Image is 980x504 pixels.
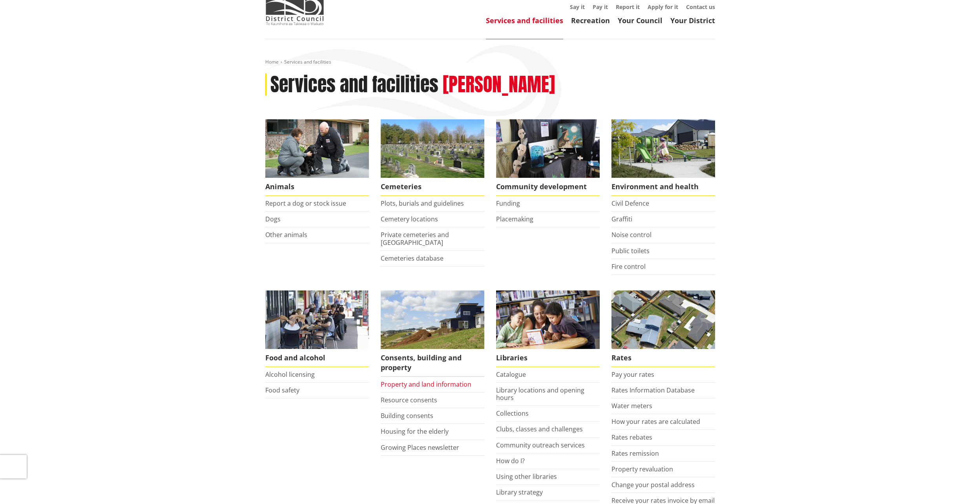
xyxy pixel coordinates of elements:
img: Matariki Travelling Suitcase Art Exhibition [496,119,600,178]
a: Library locations and opening hours [496,386,584,402]
a: Services and facilities [486,16,563,25]
span: Environment and health [611,178,715,196]
a: Clubs, classes and challenges [496,425,583,433]
a: Library membership is free to everyone who lives in the Waikato district. Libraries [496,290,600,367]
img: Food and Alcohol in the Waikato [265,290,369,349]
a: Pay your rates [611,370,654,379]
a: Report a dog or stock issue [265,199,346,208]
a: Water meters [611,402,652,410]
a: Private cemeteries and [GEOGRAPHIC_DATA] [381,230,449,247]
a: Funding [496,199,520,208]
a: Rates Information Database [611,386,695,394]
img: Huntly Cemetery [381,119,484,178]
a: Recreation [571,16,610,25]
img: Rates-thumbnail [611,290,715,349]
a: Community outreach services [496,441,585,449]
a: Plots, burials and guidelines [381,199,464,208]
a: Library strategy [496,488,543,497]
a: Report it [616,3,640,11]
a: Pay your rates online Rates [611,290,715,367]
span: Consents, building and property [381,349,484,377]
a: Say it [570,3,585,11]
a: Cemeteries database [381,254,443,263]
a: New housing in Pokeno Environment and health [611,119,715,196]
iframe: Messenger Launcher [944,471,972,499]
a: Your Council [618,16,662,25]
nav: breadcrumb [265,59,715,66]
a: Using other libraries [496,472,557,481]
a: Cemetery locations [381,215,438,223]
span: Libraries [496,349,600,367]
a: Matariki Travelling Suitcase Art Exhibition Community development [496,119,600,196]
h1: Services and facilities [270,73,438,96]
a: How your rates are calculated [611,417,700,426]
a: Apply for it [648,3,678,11]
a: New Pokeno housing development Consents, building and property [381,290,484,377]
a: Collections [496,409,529,418]
a: Home [265,58,279,65]
img: Waikato District Council libraries [496,290,600,349]
a: Civil Defence [611,199,649,208]
img: New housing in Pokeno [611,119,715,178]
a: Public toilets [611,247,650,255]
a: How do I? [496,457,525,465]
a: Change your postal address [611,480,695,489]
a: Property revaluation [611,465,673,473]
a: Other animals [265,230,307,239]
a: Rates rebates [611,433,652,442]
a: Placemaking [496,215,533,223]
span: Animals [265,178,369,196]
span: Food and alcohol [265,349,369,367]
span: Services and facilities [284,58,331,65]
a: Building consents [381,411,433,420]
a: Your District [670,16,715,25]
span: Community development [496,178,600,196]
a: Huntly Cemetery Cemeteries [381,119,484,196]
img: Animal Control [265,119,369,178]
a: Housing for the elderly [381,427,449,436]
a: Food safety [265,386,299,394]
h2: [PERSON_NAME] [443,73,555,96]
a: Noise control [611,230,652,239]
a: Food and Alcohol in the Waikato Food and alcohol [265,290,369,367]
a: Contact us [686,3,715,11]
a: Growing Places newsletter [381,443,459,452]
a: Pay it [593,3,608,11]
img: Land and property thumbnail [381,290,484,349]
a: Alcohol licensing [265,370,315,379]
a: Resource consents [381,396,437,404]
a: Waikato District Council Animal Control team Animals [265,119,369,196]
a: Fire control [611,262,646,271]
a: Graffiti [611,215,632,223]
a: Property and land information [381,380,471,389]
a: Catalogue [496,370,526,379]
span: Cemeteries [381,178,484,196]
a: Dogs [265,215,281,223]
a: Rates remission [611,449,659,458]
span: Rates [611,349,715,367]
